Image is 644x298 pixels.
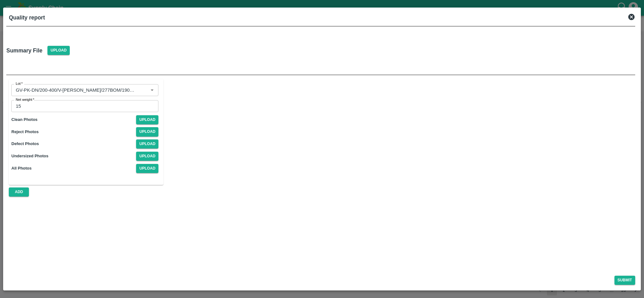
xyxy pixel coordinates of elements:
[16,81,23,86] label: Lot
[614,276,635,285] button: Submit
[11,154,48,158] strong: Undersized Photos
[9,187,29,197] button: Add
[136,164,158,173] span: Upload
[11,166,31,171] strong: All Photos
[136,152,158,161] span: Upload
[47,46,70,55] span: Upload
[136,139,158,149] span: Upload
[11,141,39,146] strong: Defect Photos
[13,86,138,94] input: Lot
[136,127,158,136] span: Upload
[6,47,42,54] strong: Summary File
[9,14,45,21] b: Quality report
[11,129,39,134] strong: Reject Photos
[136,115,158,124] span: Upload
[16,97,34,102] label: Net weight
[11,117,37,122] strong: Clean Photos
[11,100,158,112] input: Net weight
[148,86,156,94] button: Open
